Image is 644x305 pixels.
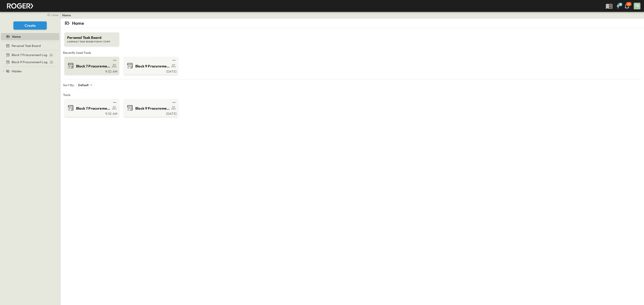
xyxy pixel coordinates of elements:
a: Block 7 Procurement Log [65,62,117,69]
p: Default [78,83,89,87]
span: Recently Used Tools [63,50,641,55]
p: 30 [627,2,630,6]
a: Block 7 Procurement Log [1,52,58,58]
button: TK [633,2,641,10]
a: Personal Task BoardA DEFAULT TASK BOARD FOR MY STUFF [64,28,120,46]
a: 9:32 AM [65,111,117,115]
a: 9:32 AM [65,69,117,73]
div: TK [634,3,640,9]
span: Tools [63,93,641,97]
div: Personal Task Boardtest [1,42,59,49]
span: Block 7 Procurement Log [76,106,111,111]
span: Block 9 Procurement Log [135,64,170,69]
button: test [112,58,117,63]
button: 4 [614,2,623,10]
h6: 4 [620,3,621,6]
div: Default [76,82,94,88]
span: A DEFAULT TASK BOARD FOR MY STUFF [67,40,117,43]
nav: breadcrumbs [62,13,74,17]
button: test [171,100,177,105]
button: close [45,12,59,18]
span: Block 9 Procurement Log [135,106,170,111]
span: close [51,13,58,17]
a: Home [62,13,71,17]
span: Hidden [12,69,22,73]
span: Personal Task Board [12,44,41,48]
p: Sort By: [63,83,74,87]
button: test [171,58,177,63]
div: Block 7 Procurement Logtest [1,51,59,58]
button: test [112,100,117,105]
span: Block 7 Procurement Log [76,64,111,69]
span: Home [12,34,21,39]
a: Personal Task Board [1,43,58,49]
span: Personal Task Board [67,35,117,40]
a: Block 9 Procurement Log [125,62,177,69]
a: Home [1,33,58,40]
a: Block 7 Procurement Log [65,104,117,111]
a: [DATE] [125,69,177,73]
div: Block 9 Procurement Logtest [1,58,59,66]
a: Block 9 Procurement Log [1,59,58,65]
p: Home [72,20,84,26]
a: [DATE] [125,111,177,115]
span: Block 7 Procurement Log [12,53,47,57]
button: Create [13,21,47,29]
span: Block 9 Procurement Log [12,60,47,64]
a: Block 9 Procurement Log [125,104,177,111]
